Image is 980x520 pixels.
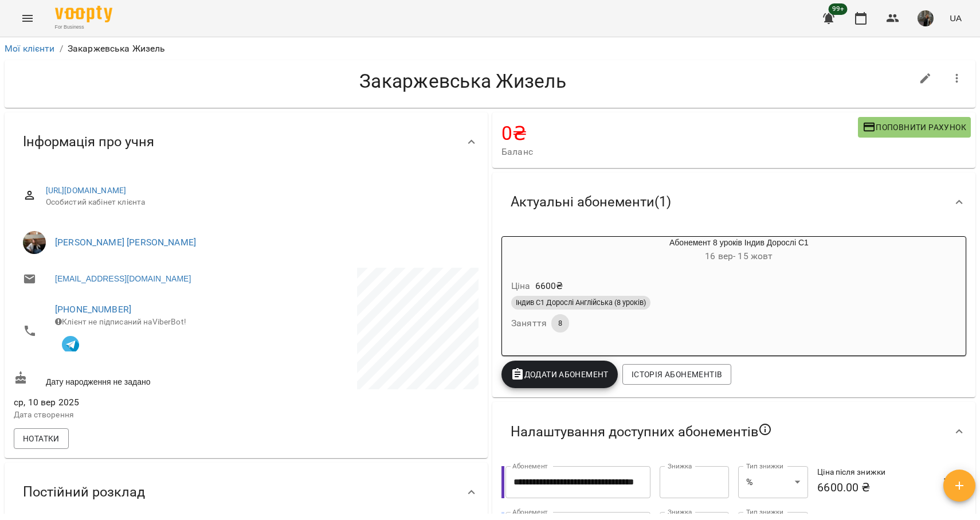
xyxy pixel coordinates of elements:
div: % [738,466,808,498]
span: Баланс [501,145,858,159]
button: Історія абонементів [622,364,731,385]
span: 8 [551,318,569,329]
a: [URL][DOMAIN_NAME] [46,186,127,195]
h4: 0 ₴ [501,122,858,145]
span: Особистий кабінет клієнта [46,197,469,208]
img: Telegram [62,336,79,353]
span: Індив С1 Дорослі Англійська (8 уроків) [511,298,650,308]
span: Додати Абонемент [511,367,609,381]
a: [PHONE_NUMBER] [55,304,131,315]
span: Історія абонементів [632,367,722,381]
span: For Business [55,24,112,31]
span: Інформація про учня [23,133,154,151]
div: Абонемент 8 уроків Індив Дорослі С1 [502,237,557,264]
span: Актуальні абонементи ( 1 ) [511,193,671,211]
span: Поповнити рахунок [863,120,966,134]
svg: Якщо не обрано жодного, клієнт зможе побачити всі публічні абонементи [758,423,772,436]
div: Актуальні абонементи(1) [492,173,975,232]
img: Voopty Logo [55,6,112,22]
span: UA [950,12,962,24]
h6: Ціна [511,278,531,294]
a: [EMAIL_ADDRESS][DOMAIN_NAME] [55,273,191,284]
a: Мої клієнти [5,43,55,54]
p: Дата створення [14,409,244,421]
p: Закаржевська Жизель [68,42,166,56]
nav: breadcrumb [5,42,975,56]
div: Налаштування доступних абонементів [492,402,975,462]
span: 16 вер - 15 жовт [705,251,773,261]
img: Малиновська Анна [23,231,46,254]
h6: Заняття [511,315,547,331]
div: Абонемент 8 уроків Індив Дорослі С1 [557,237,921,264]
h6: 6600.00 ₴ [817,479,927,496]
span: Постійний розклад [23,483,145,501]
h6: Ціна після знижки [817,466,927,479]
button: Клієнт підписаний на VooptyBot [55,327,86,358]
span: 99+ [829,3,848,15]
p: 6600 ₴ [535,279,563,293]
div: Інформація про учня [5,112,488,171]
h4: Закаржевська Жизель [14,69,912,93]
a: [PERSON_NAME] [PERSON_NAME] [55,237,196,248]
img: 331913643cd58b990721623a0d187df0.png [918,10,934,26]
button: Menu [14,5,41,32]
span: Нотатки [23,432,60,445]
button: Поповнити рахунок [858,117,971,138]
span: Клієнт не підписаний на ViberBot! [55,317,186,326]
span: Налаштування доступних абонементів [511,423,772,441]
button: Додати Абонемент [501,361,618,388]
button: UA [945,7,966,29]
li: / [60,42,63,56]
button: Нотатки [14,428,69,449]
button: Абонемент 8 уроків Індив Дорослі С116 вер- 15 жовтЦіна6600₴Індив С1 Дорослі Англійська (8 уроків)... [502,237,921,346]
span: ср, 10 вер 2025 [14,396,244,409]
div: Дату народження не задано [11,369,246,390]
